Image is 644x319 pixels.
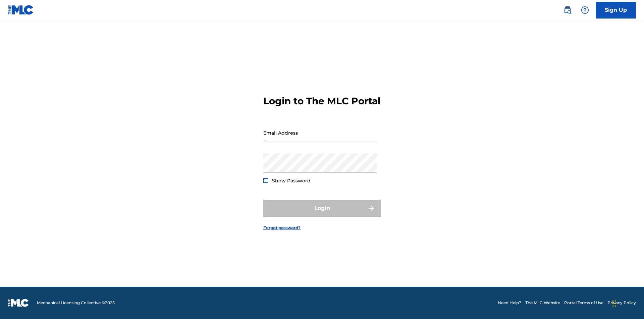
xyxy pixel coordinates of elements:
div: Drag [612,293,616,314]
img: help [581,6,589,14]
a: Forgot password? [263,225,301,231]
a: Need Help? [498,300,521,306]
iframe: Chat Widget [610,287,644,319]
h3: Login to The MLC Portal [263,95,380,107]
img: logo [8,299,29,307]
img: MLC Logo [8,5,34,15]
a: Privacy Policy [607,300,636,306]
span: Show Password [272,178,311,184]
a: The MLC Website [525,300,560,306]
img: search [563,6,572,14]
a: Portal Terms of Use [564,300,603,306]
div: Help [578,3,592,17]
a: Sign Up [596,2,636,19]
span: Mechanical Licensing Collective © 2025 [37,300,115,306]
a: Public Search [561,3,574,17]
